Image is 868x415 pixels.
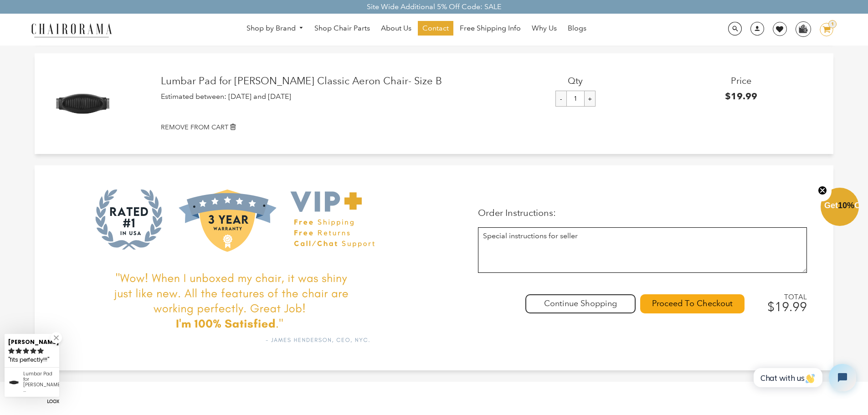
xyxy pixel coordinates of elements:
svg: rating icon full [30,348,36,354]
span: Contact [422,24,449,33]
span: $19.99 [725,91,757,102]
a: 1 [813,23,833,36]
span: Why Us [532,24,557,33]
span: 10% [838,201,854,210]
div: [PERSON_NAME] [8,335,56,346]
span: TOTAL [763,293,807,301]
a: Contact [418,21,453,36]
span: Get Off [824,201,866,210]
img: Lumbar Pad for Herman Miller Classic Aeron Chair- Size B [51,72,115,136]
input: Proceed To Checkout [640,294,745,313]
svg: rating icon full [8,348,15,354]
iframe: Tidio Chat [744,356,864,399]
div: Get10%OffClose teaser [821,189,859,227]
div: fits perfectly!!! [8,355,56,365]
span: Estimated between: [DATE] and [DATE] [161,92,291,101]
span: $19.99 [767,299,807,314]
svg: rating icon full [23,348,29,354]
button: Close teaser [813,180,832,201]
div: Lumbar Pad for Herman Miller Classic Aeron Chair- Size B [23,371,56,393]
input: + [584,91,596,107]
span: Shop Chair Parts [314,24,370,33]
div: Continue Shopping [525,294,636,313]
input: - [555,91,567,107]
nav: DesktopNavigation [156,21,677,38]
span: About Us [381,24,411,33]
img: WhatsApp_Image_2024-07-12_at_16.23.01.webp [796,22,810,36]
small: REMOVE FROM CART [161,123,228,131]
span: Blogs [568,24,586,33]
a: Lumbar Pad for [PERSON_NAME] Classic Aeron Chair- Size B [161,75,493,87]
svg: rating icon full [37,348,44,354]
img: chairorama [26,22,117,38]
svg: rating icon full [15,348,22,354]
a: Why Us [527,21,561,36]
a: Shop Chair Parts [310,21,375,36]
a: REMOVE FROM CART [161,123,824,132]
a: Free Shipping Info [455,21,525,36]
span: Free Shipping Info [460,24,521,33]
a: About Us [376,21,416,36]
a: Blogs [563,21,591,36]
h3: Price [658,75,824,86]
a: Shop by Brand [242,21,308,36]
div: 1 [828,20,837,28]
p: Order Instructions: [478,207,807,218]
h3: Qty [493,75,658,86]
